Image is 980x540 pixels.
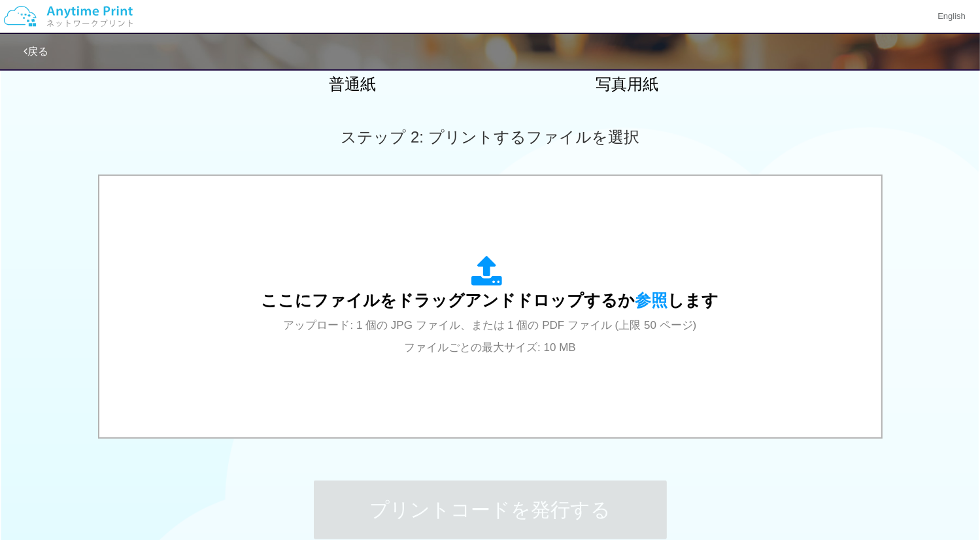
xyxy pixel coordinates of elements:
span: ステップ 2: プリントするファイルを選択 [341,128,639,146]
span: ここにファイルをドラッグアンドドロップするか します [262,291,719,309]
span: 参照 [635,291,668,309]
h2: 普通紙 [239,76,467,93]
a: 戻る [24,46,48,57]
h2: 写真用紙 [513,76,742,93]
span: アップロード: 1 個の JPG ファイル、または 1 個の PDF ファイル (上限 50 ページ) ファイルごとの最大サイズ: 10 MB [284,319,697,354]
button: プリントコードを発行する [314,481,667,539]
